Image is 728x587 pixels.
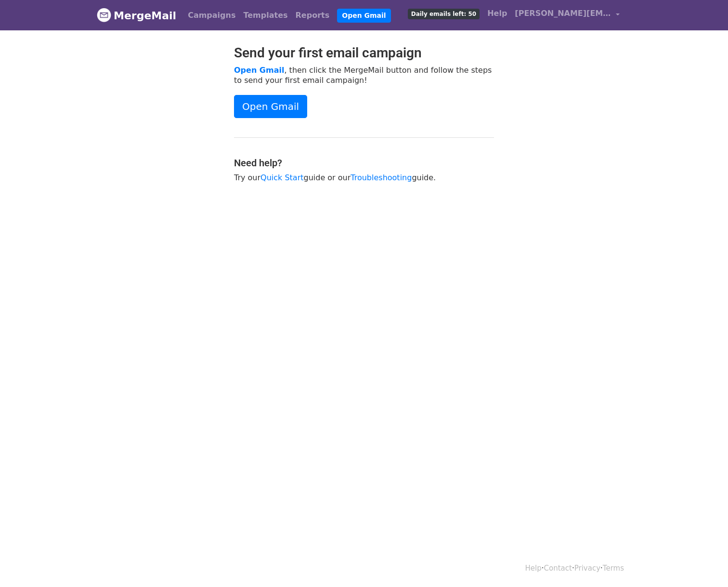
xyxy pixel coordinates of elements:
a: MergeMail [97,5,176,26]
a: Troubleshooting [351,173,412,182]
a: [PERSON_NAME][EMAIL_ADDRESS][DOMAIN_NAME] [511,4,624,27]
a: Contact [544,564,572,573]
img: MergeMail logo [97,8,111,22]
a: Open Gmail [234,95,307,118]
a: Help [483,4,511,23]
a: Terms [603,564,624,573]
h2: Send your first email campaign [234,45,494,61]
a: Help [525,564,542,573]
a: Campaigns [184,6,239,25]
span: Daily emails left: 50 [408,9,480,19]
a: Daily emails left: 50 [404,4,483,23]
span: [PERSON_NAME][EMAIL_ADDRESS][DOMAIN_NAME] [515,8,611,19]
a: Quick Start [260,173,303,182]
p: Try our guide or our guide. [234,173,494,183]
a: Open Gmail [337,9,390,23]
a: Reports [292,6,334,25]
a: Templates [239,6,291,25]
p: , then click the MergeMail button and follow the steps to send your first email campaign! [234,65,494,85]
a: Open Gmail [234,66,284,75]
h4: Need help? [234,157,494,169]
a: Privacy [574,564,600,573]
